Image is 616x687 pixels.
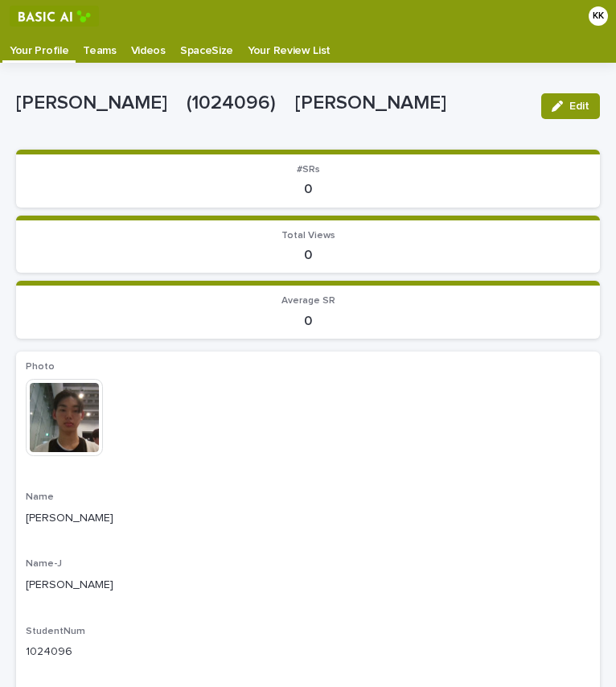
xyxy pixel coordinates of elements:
[26,314,590,329] p: 0
[26,577,590,594] p: [PERSON_NAME]
[26,362,55,372] span: Photo
[589,6,608,26] div: KK
[248,32,331,58] p: Your Review List
[173,32,240,63] a: SpaceSize
[541,93,600,119] button: Edit
[16,92,528,115] p: [PERSON_NAME] (1024096) [PERSON_NAME]
[2,32,76,60] a: Your Profile
[26,248,590,263] p: 0
[26,510,590,527] p: [PERSON_NAME]
[124,32,173,63] a: Videos
[76,32,123,63] a: Teams
[131,32,166,58] p: Videos
[26,492,54,502] span: Name
[569,101,589,112] span: Edit
[26,644,590,660] p: 1024096
[83,32,116,58] p: Teams
[180,32,233,58] p: SpaceSize
[281,296,335,306] span: Average SR
[297,165,320,175] span: #SRs
[26,627,85,636] span: StudentNum
[10,32,68,58] p: Your Profile
[10,6,99,27] img: RtIB8pj2QQiOZo6waziI
[281,231,335,241] span: Total Views
[26,182,590,197] p: 0
[240,32,338,63] a: Your Review List
[26,559,62,569] span: Name-J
